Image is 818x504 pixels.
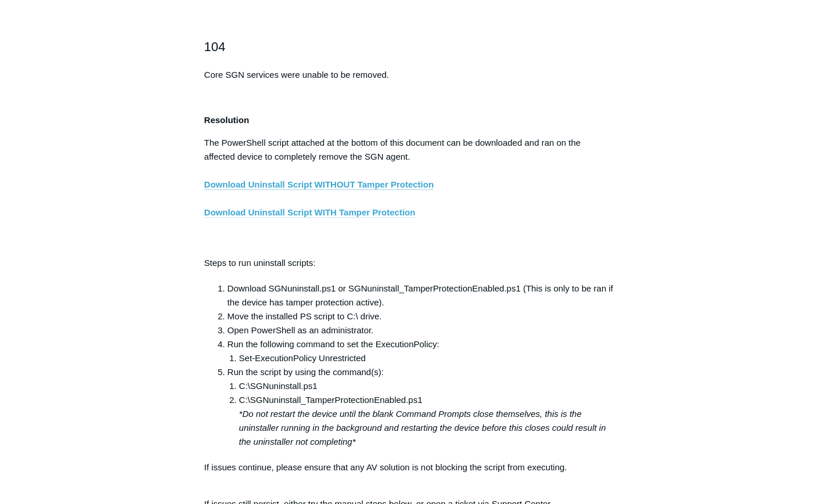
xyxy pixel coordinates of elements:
[228,323,614,337] li: Open PowerShell as an administrator.
[204,68,614,82] p: Core SGN services were unable to be removed.
[204,256,614,270] p: Steps to run uninstall scripts:
[204,37,614,57] h2: 104
[204,179,434,190] a: Download Uninstall Script WITHOUT Tamper Protection
[204,460,614,488] p: If issues continue, please ensure that any AV solution is not blocking the script from executing.
[228,282,614,309] li: Download SGNuninstall.ps1 or SGNuninstall_TamperProtectionEnabled.ps1 (This is only to be ran if ...
[239,409,606,447] em: *Do not restart the device until the blank Command Prompts close themselves, this is the uninstal...
[204,207,416,218] a: Download Uninstall Script WITH Tamper Protection
[239,379,614,393] li: C:\SGNuninstall.ps1
[228,365,614,449] li: Run the script by using the command(s):
[204,136,614,247] p: The PowerShell script attached at the bottom of this document can be downloaded and ran on the af...
[228,309,614,323] li: Move the installed PS script to C:\ drive.
[239,393,614,449] li: C:\SGNuninstall_TamperProtectionEnabled.ps1
[239,351,614,365] li: Set-ExecutionPolicy Unrestricted
[228,337,614,365] li: Run the following command to set the ExecutionPolicy:
[204,115,250,125] strong: Resolution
